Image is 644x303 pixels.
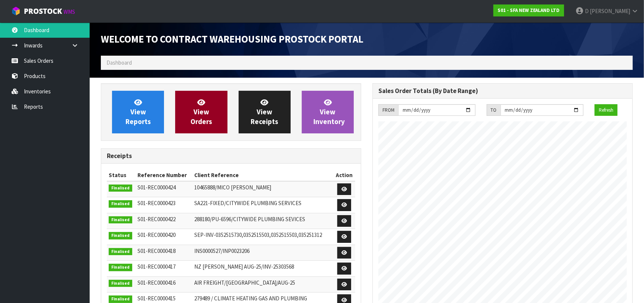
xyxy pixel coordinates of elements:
strong: S01 - SFA NEW ZEALAND LTD [498,7,560,13]
span: View Inventory [313,98,345,126]
th: Action [333,169,355,181]
span: Finalised [109,248,132,256]
span: 279489 / CLIMATE HEATING GAS AND PLUMBING [195,295,307,302]
div: FROM [378,104,398,116]
span: SA221-FIXED/CITYWIDE PLUMBING SERVICES [195,200,302,207]
span: S01-REC0000418 [138,247,176,254]
span: View Orders [191,98,212,126]
img: cube-alt.png [11,6,21,16]
th: Status [107,169,136,181]
span: Finalised [109,232,132,239]
span: View Receipts [251,98,278,126]
a: ViewReceipts [239,91,291,133]
small: WMS [64,8,75,15]
span: S01-REC0000420 [138,231,176,238]
span: S01-REC0000416 [138,279,176,286]
span: S01-REC0000415 [138,295,176,302]
span: INS0000527/INP0023206 [195,247,250,254]
h3: Sales Order Totals (By Date Range) [378,87,627,95]
a: ViewInventory [302,91,354,133]
span: 288180/PU-6596/CITYWIDE PLUMBING SEVICES [195,216,306,223]
span: S01-REC0000422 [138,216,176,223]
span: NZ [PERSON_NAME] AUG-25/INV-25303568 [195,263,294,270]
a: ViewReports [112,91,164,133]
span: S01-REC0000424 [138,184,176,191]
span: Finalised [109,216,132,224]
th: Reference Number [136,169,193,181]
span: D [585,7,589,15]
div: TO [487,104,501,116]
span: View Reports [126,98,151,126]
span: [PERSON_NAME] [590,7,630,15]
a: ViewOrders [175,91,227,133]
span: S01-REC0000423 [138,200,176,207]
span: SEP-INV-0352515730,0352515503,0352515503,035251312 [195,231,322,238]
span: Welcome to Contract Warehousing ProStock Portal [101,33,363,45]
th: Client Reference [193,169,334,181]
button: Refresh [595,104,617,116]
span: Finalised [109,185,132,192]
span: Finalised [109,264,132,271]
span: AIR FREIGHT/[GEOGRAPHIC_DATA]/AUG-25 [195,279,295,286]
span: Dashboard [106,59,132,66]
span: Finalised [109,280,132,287]
span: ProStock [24,6,62,16]
span: 10465888/MICO [PERSON_NAME] [195,184,272,191]
span: Finalised [109,296,132,303]
span: S01-REC0000417 [138,263,176,270]
h3: Receipts [107,152,355,160]
span: Finalised [109,200,132,208]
